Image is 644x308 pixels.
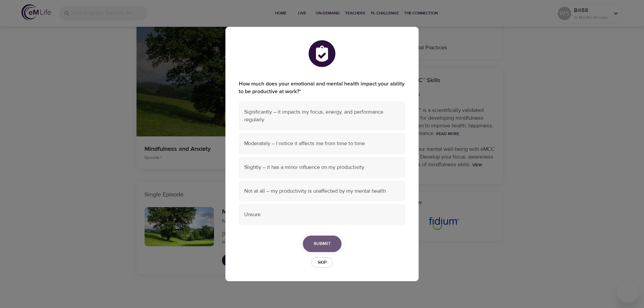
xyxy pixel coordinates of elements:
span: Significantly – it impacts my focus, energy, and performance regularly [244,108,400,124]
span: Skip [315,259,329,266]
span: Submit [314,240,331,248]
button: Skip [311,257,333,268]
span: Moderately – I notice it affects me from time to time [244,140,400,147]
label: How much does your emotional and mental health impact your ability to be productive at work? [239,80,405,96]
span: Not at all – my productivity is unaffected by my mental health [244,187,400,195]
span: Slightly – it has a minor influence on my productivity [244,164,400,171]
span: Unsure [244,211,400,219]
button: Submit [303,236,341,252]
